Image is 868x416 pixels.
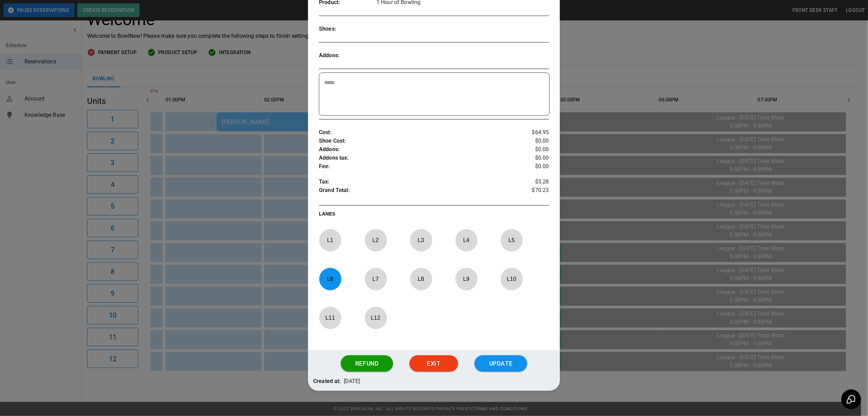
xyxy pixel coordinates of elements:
p: $70.23 [511,186,549,196]
p: Shoes : [319,25,376,33]
p: L 3 [410,232,432,248]
p: L 7 [365,271,387,287]
p: $0.00 [511,162,549,171]
p: L 12 [365,310,387,326]
p: Addons : [319,51,376,60]
button: Refund [341,355,393,372]
p: L 5 [500,232,523,248]
p: Cost : [319,128,511,137]
p: $0.00 [511,145,549,154]
p: Addons : [319,145,511,154]
p: $64.95 [511,128,549,137]
p: L 4 [455,232,478,248]
p: Fee : [319,162,511,171]
p: LANES [319,210,549,220]
p: Shoe Cost : [319,137,511,145]
p: [DATE] [344,377,360,386]
p: L 6 [319,271,341,287]
p: Tax : [319,178,511,186]
p: L 8 [410,271,432,287]
p: Grand Total : [319,186,511,196]
p: $0.00 [511,137,549,145]
p: L 11 [319,310,341,326]
p: $5.28 [511,178,549,186]
button: Exit [409,355,458,372]
p: $0.00 [511,154,549,162]
p: Addons tax : [319,154,511,162]
p: L 10 [500,271,523,287]
p: L 1 [319,232,341,248]
p: L 9 [455,271,478,287]
p: L 2 [365,232,387,248]
button: Update [475,355,527,372]
p: Created at: [313,377,341,386]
